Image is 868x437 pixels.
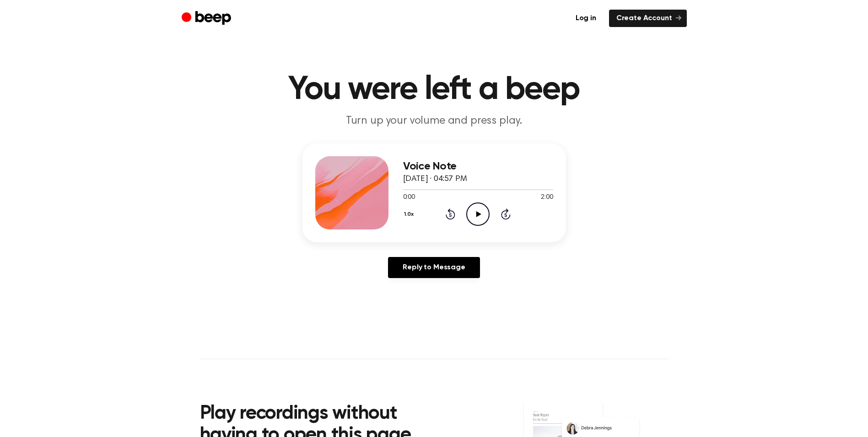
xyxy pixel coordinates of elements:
span: 2:00 [541,193,553,202]
span: 0:00 [403,193,415,202]
a: Log in [568,10,604,27]
h1: You were left a beep [200,73,669,106]
span: [DATE] · 04:57 PM [403,175,467,183]
h3: Voice Note [403,160,553,173]
p: Turn up your volume and press play. [259,114,610,129]
a: Reply to Message [388,257,480,278]
a: Create Account [609,10,687,27]
button: 1.0x [403,207,417,222]
a: Beep [182,10,233,27]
